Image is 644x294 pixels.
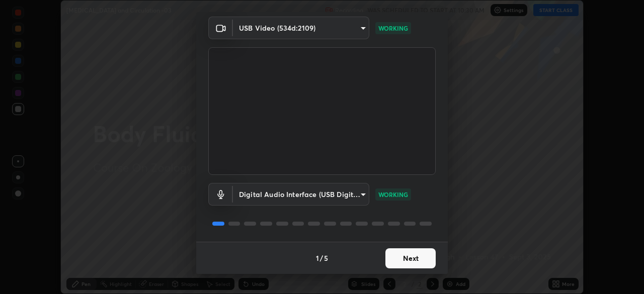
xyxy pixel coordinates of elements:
button: Next [385,248,436,268]
p: WORKING [378,190,408,199]
h4: / [320,253,323,263]
h4: 1 [316,253,319,263]
div: USB Video (534d:2109) [233,17,369,39]
div: USB Video (534d:2109) [233,183,369,206]
h4: 5 [324,253,328,263]
p: WORKING [378,24,408,33]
